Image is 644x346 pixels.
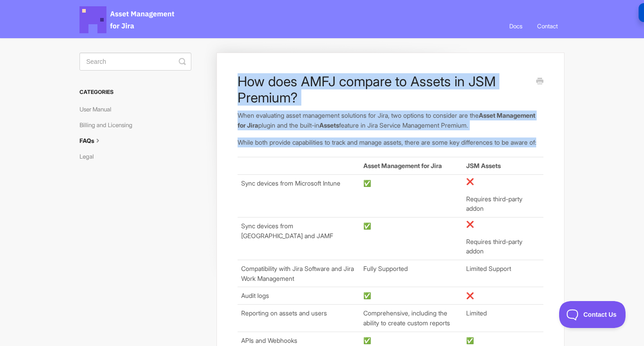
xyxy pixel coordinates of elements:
td: Limited Support [463,260,543,287]
iframe: Toggle Customer Support [559,301,626,328]
p: When evaluating asset management solutions for Jira, two options to consider are the plugin and t... [238,111,543,130]
td: Limited [463,305,543,332]
h3: Categories [79,84,191,100]
b: Asset Management for Jira [238,111,535,129]
td: ✅ [360,287,463,305]
td: Sync devices from [GEOGRAPHIC_DATA] and JAMF [238,217,360,260]
td: Sync devices from Microsoft Intune [238,174,360,217]
p: ❌ [466,177,540,186]
td: Compatibility with Jira Software and Jira Work Management [238,260,360,287]
a: Legal [79,149,101,164]
p: ❌ [466,219,540,229]
a: Contact [530,14,565,38]
a: Print this Article [536,77,543,87]
span: Asset Management for Jira Docs [79,6,176,33]
td: Fully Supported [360,260,463,287]
td: ✅ [360,217,463,260]
b: Assets [319,121,339,129]
a: Billing and Licensing [79,118,139,132]
td: Audit logs [238,287,360,305]
td: Reporting on assets and users [238,305,360,332]
td: ✅ [360,174,463,217]
a: FAQs [79,133,109,148]
td: Comprehensive, including the ability to create custom reports [360,305,463,332]
a: User Manual [79,102,118,116]
h1: How does AMFJ compare to Assets in JSM Premium? [238,73,530,106]
b: JSM Assets [466,162,501,169]
p: While both provide capabilities to track and manage assets, there are some key differences to be ... [238,138,543,147]
b: Asset Management for Jira [363,162,442,169]
p: Requires third-party addon [466,194,540,213]
input: Search [79,53,191,71]
td: ❌ [463,287,543,305]
a: Docs [503,14,529,38]
p: Requires third-party addon [466,237,540,256]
